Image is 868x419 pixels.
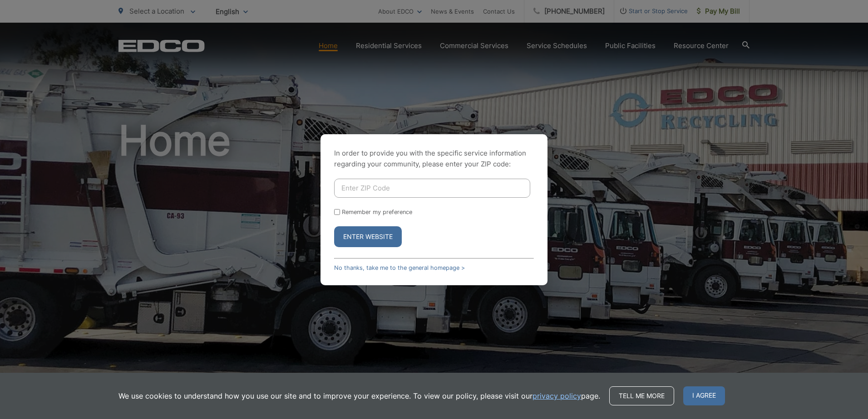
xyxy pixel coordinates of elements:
span: I agree [683,386,725,405]
a: No thanks, take me to the general homepage > [334,264,465,271]
button: Enter Website [334,226,402,247]
p: In order to provide you with the specific service information regarding your community, please en... [334,148,534,170]
label: Remember my preference [342,209,412,215]
a: privacy policy [533,390,581,401]
input: Enter ZIP Code [334,179,530,198]
p: We use cookies to understand how you use our site and to improve your experience. To view our pol... [118,390,600,401]
a: Tell me more [609,386,674,405]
